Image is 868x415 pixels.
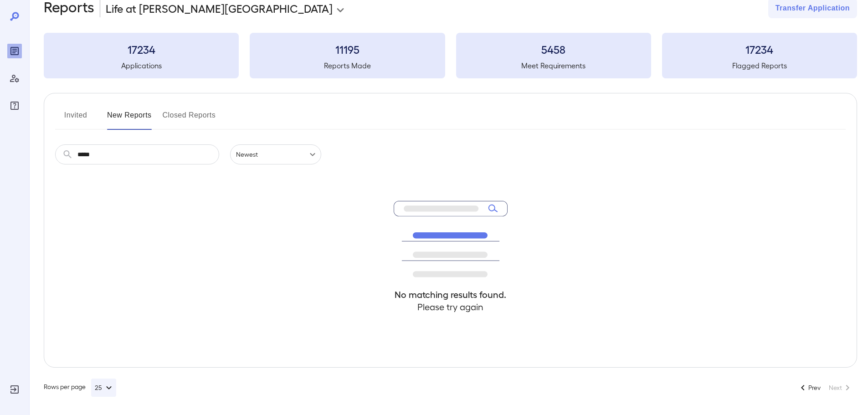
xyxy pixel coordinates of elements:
button: Go to previous page [795,380,823,395]
div: Rows per page [44,379,116,397]
nav: pagination navigation [793,380,857,395]
h3: 11195 [250,42,445,56]
h5: Meet Requirements [456,60,651,71]
h3: 5458 [456,42,651,56]
summary: 17234Applications11195Reports Made5458Meet Requirements17234Flagged Reports [44,33,857,78]
div: Manage Users [7,71,22,86]
button: 25 [91,379,116,397]
h4: No matching results found. [394,288,508,301]
div: Reports [7,44,22,58]
button: New Reports [107,108,152,130]
button: Invited [55,108,96,130]
p: Life at [PERSON_NAME][GEOGRAPHIC_DATA] [106,1,333,15]
h5: Applications [44,60,239,71]
h3: 17234 [662,42,857,56]
div: FAQ [7,98,22,113]
h4: Please try again [394,301,508,313]
button: Closed Reports [163,108,216,130]
div: Log Out [7,382,22,397]
h5: Flagged Reports [662,60,857,71]
h3: 17234 [44,42,239,56]
div: Newest [230,144,321,164]
h5: Reports Made [250,60,445,71]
